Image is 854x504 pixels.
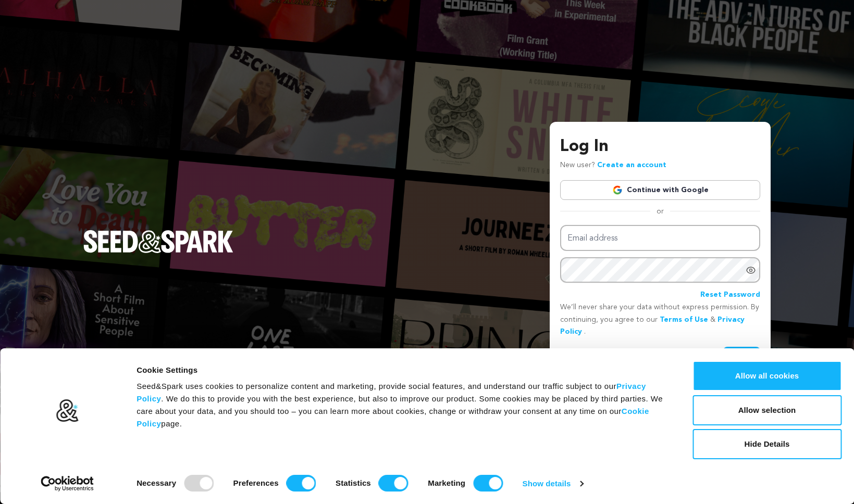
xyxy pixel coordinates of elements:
[560,180,760,200] a: Continue with Google
[137,478,176,487] strong: Necessary
[137,380,669,430] div: Seed&Spark uses cookies to personalize content and marketing, provide social features, and unders...
[137,364,669,376] div: Cookie Settings
[523,476,583,492] a: Show details
[560,134,760,159] h3: Log In
[723,347,760,366] button: Login
[746,265,756,275] a: Show password as plain text. Warning: this will display your password on the screen.
[612,185,623,195] img: Google logo
[692,429,841,459] button: Hide Details
[83,230,233,253] img: Seed&Spark Logo
[597,161,666,169] a: Create an account
[83,230,233,274] a: Seed&Spark Homepage
[233,478,279,487] strong: Preferences
[336,478,371,487] strong: Statistics
[660,316,708,323] a: Terms of Use
[560,159,666,172] p: New user?
[692,395,841,425] button: Allow selection
[22,476,113,492] a: Usercentrics Cookiebot - opens in a new window
[428,478,465,487] strong: Marketing
[650,206,670,217] span: or
[137,382,646,403] a: Privacy Policy
[700,289,760,301] a: Reset Password
[56,399,79,423] img: logo
[560,301,760,338] p: We’ll never share your data without express permission. By continuing, you agree to our & .
[692,361,841,391] button: Allow all cookies
[560,225,760,251] input: Email address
